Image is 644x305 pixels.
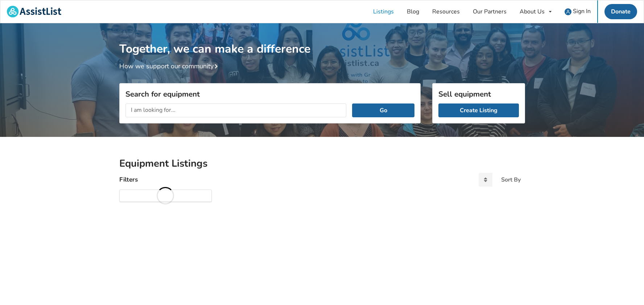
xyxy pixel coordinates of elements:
a: Create Listing [438,103,519,117]
button: Go [352,103,414,117]
span: Sign In [573,7,591,15]
a: How we support our community [119,62,221,70]
img: assistlist-logo [7,6,61,17]
a: Donate [604,4,637,19]
h3: Search for equipment [125,89,414,99]
h1: Together, we can make a difference [119,23,525,56]
div: About Us [520,9,545,15]
a: Listings [367,0,400,23]
a: Our Partners [466,0,513,23]
div: Sort By [501,177,521,183]
a: Blog [400,0,426,23]
a: Resources [426,0,466,23]
h4: Filters [119,175,138,184]
h2: Equipment Listings [119,157,525,170]
h3: Sell equipment [438,89,519,99]
a: user icon Sign In [558,0,597,23]
img: user icon [565,8,571,15]
input: I am looking for... [125,103,347,117]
